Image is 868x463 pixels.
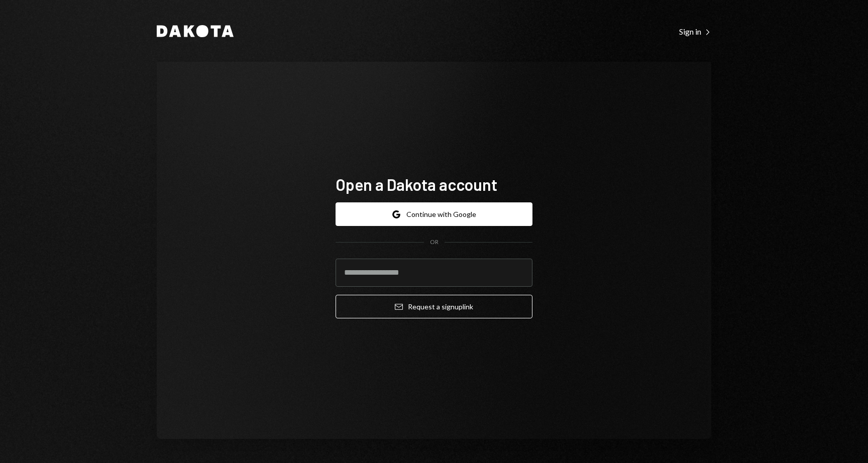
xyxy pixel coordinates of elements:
[336,202,532,226] button: Continue with Google
[336,295,532,318] button: Request a signuplink
[336,174,532,194] h1: Open a Dakota account
[679,27,711,37] div: Sign in
[430,238,439,247] div: OR
[679,26,711,37] a: Sign in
